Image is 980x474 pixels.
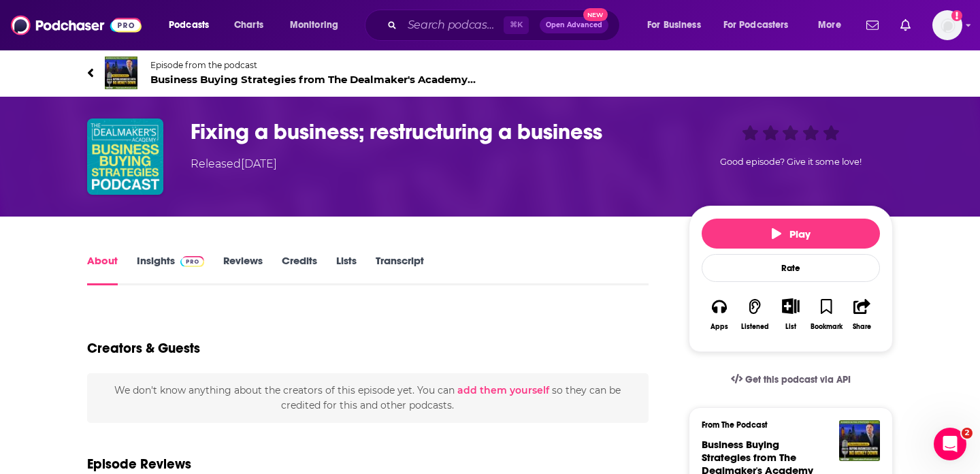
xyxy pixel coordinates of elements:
button: open menu [638,14,718,36]
span: New [583,8,608,21]
div: Bookmark [811,323,843,331]
div: Rate [702,254,880,282]
input: Search podcasts, credits, & more... [402,14,504,36]
button: Share [845,289,880,339]
div: Apps [710,323,728,331]
span: 55 [487,76,497,82]
div: List [785,322,796,331]
button: Bookmark [808,289,844,339]
button: Show profile menu [932,10,962,40]
span: We don't know anything about the creators of this episode yet . You can so they can be credited f... [114,384,621,411]
a: Business Buying Strategies from The Dealmaker's AcademyEpisode from the podcastBusiness Buying St... [87,57,490,89]
div: Released [DATE] [191,156,277,172]
span: Business Buying Strategies from The Dealmaker's Academy [150,73,490,86]
a: About [87,254,118,285]
h2: Creators & Guests [87,340,200,357]
button: Listened [737,289,772,339]
a: Get this podcast via API [720,363,862,396]
span: Podcasts [169,16,209,35]
button: Apps [702,289,737,339]
button: Show More Button [777,298,804,313]
span: Charts [234,16,263,35]
span: Good episode? Give it some love! [720,157,862,167]
div: Listened [741,323,769,331]
h3: Episode Reviews [87,456,191,473]
span: 2 [962,428,973,439]
a: Show notifications dropdown [861,14,884,37]
span: For Business [647,16,701,35]
span: Episode from the podcast [150,60,490,70]
div: Search podcasts, credits, & more... [378,10,633,41]
button: open menu [808,14,858,36]
button: open menu [159,14,227,36]
img: Podchaser Pro [180,256,204,267]
img: Business Buying Strategies from The Dealmaker's Academy [105,57,137,89]
button: Open AdvancedNew [540,17,608,33]
span: For Podcasters [723,16,789,35]
a: Reviews [223,254,263,285]
a: Charts [225,14,272,36]
h1: Fixing a business; restructuring a business [191,118,667,145]
span: Logged in as high10media [932,10,962,40]
a: Transcript [376,254,424,285]
button: add them yourself [457,385,549,396]
a: Lists [336,254,357,285]
a: Credits [282,254,317,285]
img: Business Buying Strategies from The Dealmaker's Academy [839,420,880,461]
span: Play [772,227,811,240]
a: Show notifications dropdown [895,14,916,37]
span: More [818,16,841,35]
h3: From The Podcast [702,420,869,430]
span: ⌘ K [504,16,529,34]
svg: Add a profile image [951,10,962,21]
button: open menu [715,14,808,36]
img: Podchaser - Follow, Share and Rate Podcasts [11,12,142,38]
button: Play [702,219,880,249]
img: User Profile [932,10,962,40]
a: InsightsPodchaser Pro [137,254,204,285]
iframe: Intercom live chat [934,428,966,460]
div: Share [853,323,871,331]
img: Fixing a business; restructuring a business [87,118,163,195]
span: Open Advanced [546,22,602,29]
div: Show More ButtonList [773,289,808,339]
span: Get this podcast via API [745,374,851,385]
span: Monitoring [290,16,338,35]
button: open menu [280,14,356,36]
